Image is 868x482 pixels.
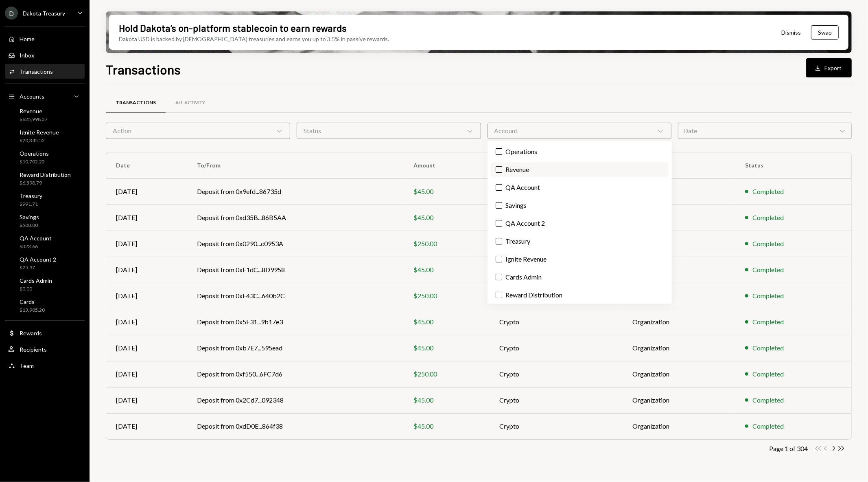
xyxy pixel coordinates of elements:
a: Cards Admin$0.00 [5,275,85,294]
td: Organization [623,205,735,231]
div: $45.00 [413,213,480,222]
label: Reward Distribution [491,288,669,302]
div: $10,702.22 [20,158,49,165]
div: $250.00 [413,291,480,301]
a: Transactions [106,92,166,113]
a: Inbox [5,48,85,62]
button: Treasury [496,238,502,244]
div: [DATE] [116,265,177,275]
a: Transactions [5,64,85,79]
button: Reward Distribution [496,292,502,298]
button: Revenue [496,166,502,173]
div: Action [106,123,290,139]
td: Organization [623,335,735,361]
td: Deposit from 0x2Cd7...092348 [187,387,404,413]
label: Ignite Revenue [491,252,669,266]
div: $13,905.20 [20,307,45,314]
a: Home [5,31,85,46]
label: Revenue [491,162,669,177]
div: Completed [752,187,784,196]
a: QA Account 2$25.97 [5,253,85,273]
div: $500.00 [20,222,39,229]
td: Deposit from 0x5F31...9b17e3 [187,309,404,335]
div: $625,998.37 [20,116,48,123]
button: Ignite Revenue [496,256,502,262]
label: Operations [491,144,669,159]
a: Revenue$625,998.37 [5,105,85,125]
td: Deposit from 0x0290...c0953A [187,231,404,257]
td: Deposit from 0x9efd...86735d [187,178,404,205]
div: Date [678,123,852,139]
div: Cards [20,298,45,305]
div: Completed [752,369,784,379]
th: Date [106,152,187,178]
div: $6,598.79 [20,180,71,187]
td: Deposit from 0xf550...6FC7d6 [187,361,404,387]
div: [DATE] [116,395,177,405]
div: Completed [752,395,784,405]
button: Dismiss [771,23,811,42]
td: Organization [623,283,735,309]
div: All Activity [175,99,205,106]
div: Transactions [20,68,53,75]
th: Amount [404,152,490,178]
th: To/From [187,152,404,178]
div: $45.00 [413,343,480,353]
td: Crypto [490,361,623,387]
label: QA Account [491,180,669,195]
div: Savings [20,213,39,220]
label: Savings [491,198,669,213]
td: Organization [623,257,735,283]
div: Dakota Treasury [23,10,65,17]
label: Treasury [491,234,669,249]
a: Reward Distribution$6,598.79 [5,169,85,188]
a: Recipients [5,342,85,357]
a: Savings$500.00 [5,211,85,231]
div: Reward Distribution [20,171,71,178]
div: [DATE] [116,239,177,249]
td: Crypto [490,335,623,361]
td: Deposit from 0xE1dC...8D9958 [187,257,404,283]
a: Team [5,358,85,373]
button: QA Account 2 [496,220,502,227]
div: $45.00 [413,265,480,275]
div: [DATE] [116,213,177,222]
label: Cards Admin [491,270,669,284]
div: QA Account [20,235,52,242]
a: All Activity [166,92,215,113]
div: Ignite Revenue [20,129,59,136]
div: Account [488,123,672,139]
div: $45.00 [413,187,480,196]
a: Ignite Revenue$20,345.52 [5,126,85,146]
div: Hold Dakota’s on-platform stablecoin to earn rewards [119,21,347,35]
div: $991.71 [20,201,42,208]
a: Rewards [5,326,85,340]
div: Completed [752,239,784,249]
div: Transactions [116,99,156,106]
td: Deposit from 0xE43C...640b2C [187,283,404,309]
div: $45.00 [413,317,480,327]
div: Recipients [20,346,47,353]
button: Swap [811,25,839,40]
div: $250.00 [413,369,480,379]
a: QA Account$323.66 [5,232,85,252]
a: Cards$13,905.20 [5,296,85,315]
td: Organization [623,361,735,387]
div: Completed [752,291,784,301]
button: Savings [496,202,502,209]
div: Accounts [20,93,44,100]
button: Export [806,58,852,77]
div: Revenue [20,108,48,114]
div: D [5,7,18,20]
div: Completed [752,213,784,222]
div: Treasury [20,192,42,199]
div: Cards Admin [20,277,52,284]
h1: Transactions [106,61,181,77]
div: Dakota USD is backed by [DEMOGRAPHIC_DATA] treasuries and earns you up to 3.5% in passive rewards. [119,35,389,43]
div: Completed [752,265,784,275]
td: Organization [623,231,735,257]
div: [DATE] [116,343,177,353]
div: Home [20,35,35,42]
div: $45.00 [413,421,480,431]
div: [DATE] [116,317,177,327]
